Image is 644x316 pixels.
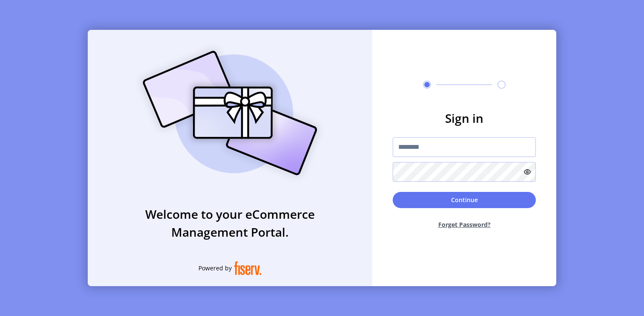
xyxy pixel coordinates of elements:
[198,264,232,273] span: Powered by
[393,213,536,236] button: Forget Password?
[393,109,536,127] h3: Sign in
[393,192,536,208] button: Continue
[88,205,372,241] h3: Welcome to your eCommerce Management Portal.
[130,41,330,185] img: card_Illustration.svg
